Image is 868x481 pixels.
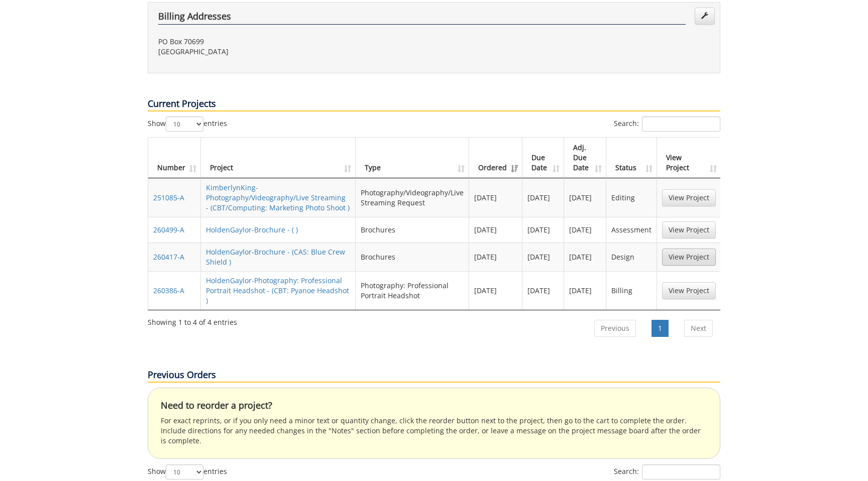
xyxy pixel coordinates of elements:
td: Brochures [356,243,469,271]
td: Brochures [356,217,469,243]
td: [DATE] [522,217,565,243]
p: PO Box 70699 [158,37,426,47]
p: [GEOGRAPHIC_DATA] [158,47,426,57]
a: 260499-A [153,225,184,234]
a: Previous [594,320,636,337]
input: Search: [642,464,720,479]
th: Ordered: activate to sort column ascending [469,138,522,178]
label: Search: [614,116,720,132]
div: Showing 1 to 4 of 4 entries [148,313,237,327]
td: Billing [606,271,657,310]
a: View Project [662,221,716,238]
a: HoldenGaylor-Brochure - ( ) [206,225,298,234]
td: [DATE] [522,271,565,310]
td: Photography/Videography/Live Streaming Request [356,178,469,217]
td: [DATE] [564,243,606,271]
td: Design [606,243,657,271]
th: Type: activate to sort column ascending [356,138,469,178]
th: Status: activate to sort column ascending [606,138,657,178]
a: 260417-A [153,252,184,262]
p: Current Projects [148,97,720,111]
th: Due Date: activate to sort column ascending [522,138,565,178]
a: View Project [662,249,716,266]
a: 1 [652,320,669,337]
td: Photography: Professional Portrait Headshot [356,271,469,310]
a: 260386-A [153,286,184,295]
th: Project: activate to sort column ascending [201,138,356,178]
label: Search: [614,464,720,479]
label: Show entries [148,464,227,479]
a: View Project [662,189,716,206]
td: Editing [606,178,657,217]
a: Edit Addresses [695,8,715,25]
td: [DATE] [564,178,606,217]
select: Showentries [166,464,203,479]
p: Previous Orders [148,369,720,383]
th: Adj. Due Date: activate to sort column ascending [564,138,606,178]
th: Number: activate to sort column ascending [148,138,201,178]
h4: Billing Addresses [158,12,686,25]
td: [DATE] [469,178,522,217]
td: [DATE] [469,217,522,243]
select: Showentries [166,116,203,132]
td: [DATE] [564,217,606,243]
th: View Project: activate to sort column ascending [657,138,721,178]
h4: Need to reorder a project? [161,401,707,411]
p: For exact reprints, or if you only need a minor text or quantity change, click the reorder button... [161,416,707,446]
a: View Project [662,282,716,299]
td: [DATE] [564,271,606,310]
td: [DATE] [469,243,522,271]
a: HoldenGaylor-Photography: Professional Portrait Headshot - (CBT: Pyanoe Headshot ) [206,276,349,305]
a: Next [684,320,713,337]
a: 251085-A [153,193,184,202]
td: [DATE] [522,243,565,271]
a: HoldenGaylor-Brochure - (CAS: Blue Crew Shield ) [206,247,345,267]
a: KimberlynKing-Photography/Videography/Live Streaming - (CBT/Computing: Marketing Photo Shoot ) [206,183,350,212]
label: Show entries [148,116,227,132]
td: [DATE] [522,178,565,217]
td: [DATE] [469,271,522,310]
td: Assessment [606,217,657,243]
input: Search: [642,116,720,132]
